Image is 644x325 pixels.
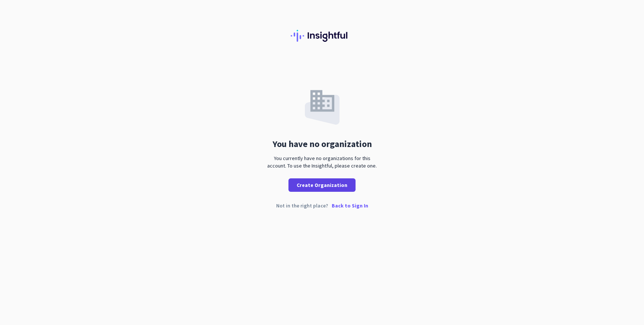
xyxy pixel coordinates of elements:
div: You have no organization [272,140,372,149]
button: Create Organization [288,178,356,192]
div: You currently have no organizations for this account. To use the Insightful, please create one. [264,154,380,169]
span: Create Organization [297,181,347,189]
img: Insightful [291,30,353,42]
p: Back to Sign In [332,203,368,208]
